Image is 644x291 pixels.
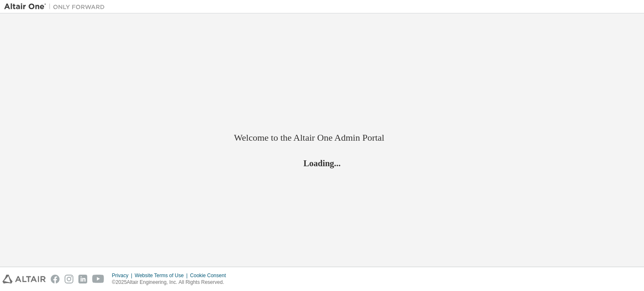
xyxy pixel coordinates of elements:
img: altair_logo.svg [3,275,46,283]
p: © 2025 Altair Engineering, Inc. All Rights Reserved. [112,279,231,286]
img: facebook.svg [51,275,60,283]
h2: Loading... [234,157,410,168]
img: youtube.svg [92,275,104,283]
h2: Welcome to the Altair One Admin Portal [234,132,410,144]
div: Cookie Consent [190,272,231,279]
div: Privacy [112,272,135,279]
img: instagram.svg [65,275,73,283]
img: linkedin.svg [78,275,87,283]
img: Altair One [4,3,109,11]
div: Website Terms of Use [135,272,190,279]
